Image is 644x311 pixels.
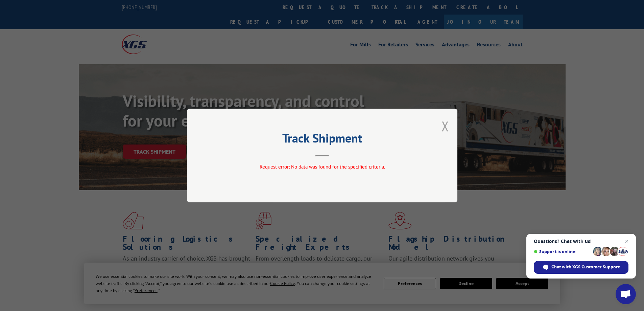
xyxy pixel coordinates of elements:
span: Request error: No data was found for the specified criteria. [259,163,385,170]
span: Support is online [534,249,591,254]
div: Chat with XGS Customer Support [534,261,628,274]
button: Close modal [442,117,449,135]
span: Chat with XGS Customer Support [551,264,620,270]
div: Open chat [616,284,636,304]
h2: Track Shipment [221,133,424,146]
span: Questions? Chat with us! [534,239,628,244]
span: Close chat [623,237,631,245]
